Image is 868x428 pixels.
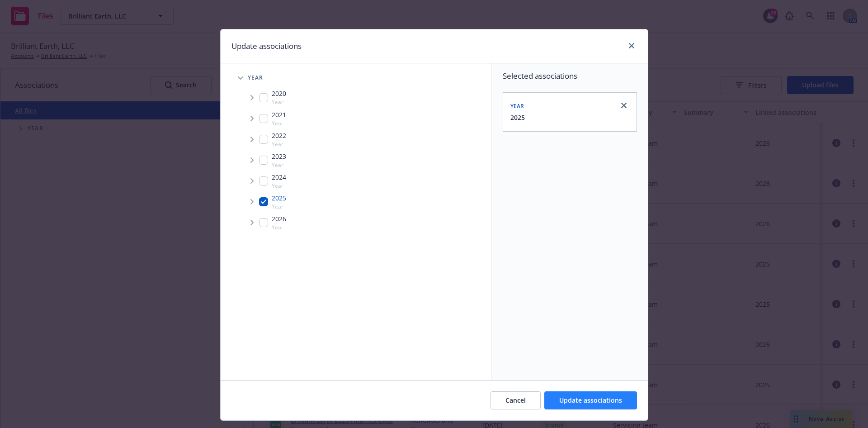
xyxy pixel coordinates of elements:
[272,203,286,210] span: Year
[491,391,541,409] button: Cancel
[618,100,629,111] a: close
[272,131,286,140] span: 2022
[272,161,286,169] span: Year
[272,152,286,161] span: 2023
[272,89,286,98] span: 2020
[505,396,526,404] span: Cancel
[626,40,637,51] a: close
[272,110,286,119] span: 2021
[231,40,302,52] h1: Update associations
[272,193,286,203] span: 2025
[272,224,286,231] span: Year
[221,69,491,233] div: Tree Example
[544,391,637,409] button: Update associations
[248,75,264,81] span: Year
[272,140,286,148] span: Year
[272,172,286,182] span: 2024
[503,71,637,81] span: Selected associations
[272,214,286,224] span: 2026
[559,396,622,404] span: Update associations
[510,113,525,122] button: 2025
[272,182,286,190] span: Year
[510,102,524,110] span: Year
[272,98,286,106] span: Year
[272,119,286,127] span: Year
